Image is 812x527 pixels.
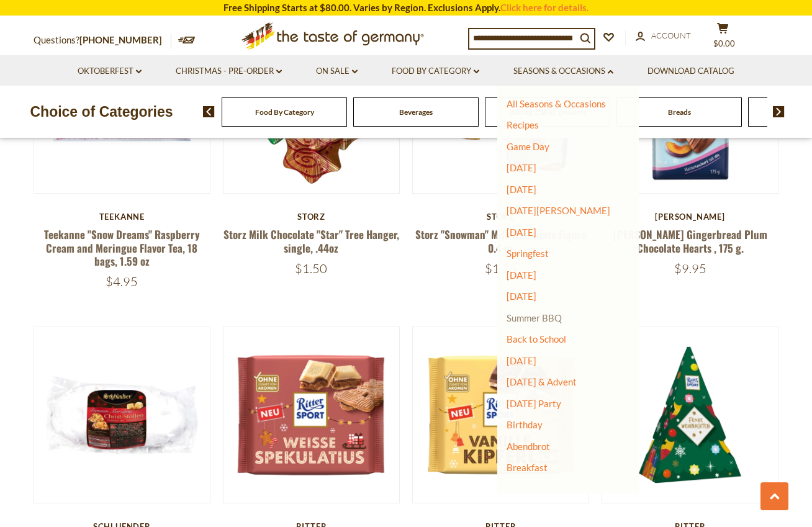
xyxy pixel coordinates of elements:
[507,333,566,345] a: Back to School
[34,327,210,503] img: Schluender Marzipan Christmas Stollen , in Cello, 26.4 oz
[507,119,539,130] a: Recipes
[507,162,536,173] a: [DATE]
[704,22,741,53] button: $0.00
[636,29,691,43] a: Account
[500,2,589,13] a: Click here for details.
[507,355,536,366] a: [DATE]
[507,441,550,452] a: Abendbrot
[34,212,210,222] div: Teekanne
[507,184,536,195] a: [DATE]
[647,65,734,78] a: Download Catalog
[223,212,400,222] div: Storz
[507,376,577,387] a: [DATE] & Advent
[415,227,587,255] a: Storz "Snowman" Milk Chocolate Figure 0.4 oz
[507,312,562,323] a: Summer BBQ
[713,38,735,48] span: $0.00
[507,419,543,430] a: Birthday
[255,107,314,117] a: Food By Category
[79,34,162,45] a: [PHONE_NUMBER]
[507,205,610,216] a: [DATE][PERSON_NAME]
[507,398,561,409] a: [DATE] Party
[773,106,785,117] img: next arrow
[316,65,358,78] a: On Sale
[507,248,549,259] a: Springfest
[507,462,548,473] a: Breakfast
[412,212,589,222] div: Storz
[176,65,282,78] a: Christmas - PRE-ORDER
[295,261,327,276] span: $1.50
[507,269,536,281] a: [DATE]
[392,65,479,78] a: Food By Category
[674,261,706,276] span: $9.95
[602,327,778,503] img: Ritter Sport "Weihnachtstanne" Assorted Chocolate Gift Pack, 53g
[668,107,691,117] a: Breads
[106,274,138,289] span: $4.95
[203,106,215,117] img: previous arrow
[507,98,606,109] a: All Seasons & Occasions
[602,212,778,222] div: [PERSON_NAME]
[34,32,171,48] p: Questions?
[413,327,589,503] img: Ritter Sport "Vanille Kipferl" Winter Edition Chocolate Bar, 3.5 oz
[223,227,399,255] a: Storz Milk Chocolate "Star" Tree Hanger, single, .44oz
[507,141,549,152] a: Game Day
[485,261,517,276] span: $1.75
[78,65,142,78] a: Oktoberfest
[513,65,613,78] a: Seasons & Occasions
[507,227,536,238] a: [DATE]
[223,327,399,503] img: Ritter Sport "Weiss Spekulatius" Winter Edition Chocolate Bar, 3.5 oz
[399,107,433,117] a: Beverages
[44,227,200,269] a: Teekanne "Snow Dreams" Raspberry Cream and Meringue Flavor Tea, 18 bags, 1.59 oz
[507,291,536,302] a: [DATE]
[651,30,691,40] span: Account
[613,227,767,255] a: [PERSON_NAME] Gingerbread Plum Chocolate Hearts , 175 g.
